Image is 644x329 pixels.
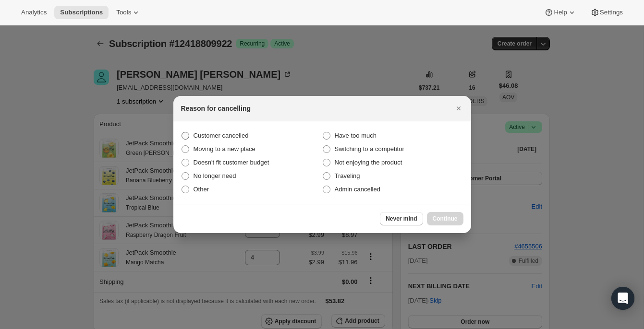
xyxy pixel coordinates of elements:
button: Subscriptions [54,6,109,19]
span: Customer cancelled [194,132,249,139]
button: Tools [110,6,146,19]
span: Moving to a new place [194,145,255,153]
span: Settings [600,9,623,16]
span: Switching to a competitor [335,145,404,153]
span: Tools [116,9,131,16]
span: Never mind [386,215,417,223]
span: Help [554,9,567,16]
button: Analytics [15,6,52,19]
button: Settings [584,6,629,19]
span: Analytics [21,9,47,16]
span: Other [194,186,209,193]
span: Traveling [335,172,360,179]
span: No longer need [194,172,236,179]
button: Never mind [380,212,423,225]
span: Not enjoying the product [335,159,402,166]
div: Open Intercom Messenger [611,287,634,310]
span: Subscriptions [60,9,103,16]
button: Help [538,6,582,19]
button: Close [452,102,465,115]
span: Have too much [335,132,377,139]
span: Admin cancelled [335,186,380,193]
h2: Reason for cancelling [181,104,251,113]
span: Doesn't fit customer budget [194,159,269,166]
